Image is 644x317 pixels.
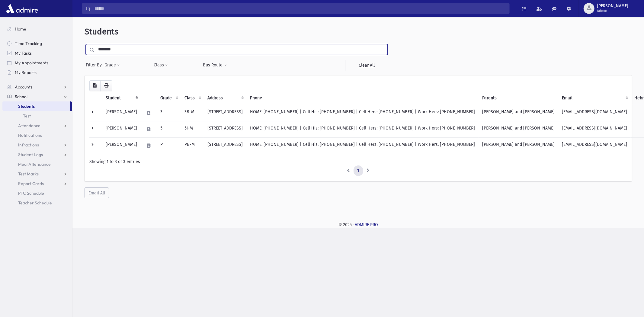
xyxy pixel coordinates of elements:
[2,39,72,48] a: Time Tracking
[2,121,72,130] a: Attendance
[18,133,42,138] span: Notifications
[5,2,40,14] img: AdmirePro
[354,165,363,176] a: 1
[2,188,72,198] a: PTC Schedule
[102,91,141,105] th: Student: activate to sort column descending
[2,82,72,92] a: Accounts
[18,152,43,157] span: Student Logs
[102,121,141,137] td: [PERSON_NAME]
[479,91,558,105] th: Parents
[355,222,378,227] a: ADMIRE PRO
[153,60,168,71] button: Class
[2,198,72,208] a: Teacher Schedule
[2,179,72,188] a: Report Cards
[2,150,72,159] a: Student Logs
[558,137,631,154] td: [EMAIL_ADDRESS][DOMAIN_NAME]
[104,60,120,71] button: Grade
[89,80,101,91] button: CSV
[89,158,627,165] div: Showing 1 to 3 of 3 entries
[15,70,37,75] span: My Reports
[558,105,631,121] td: [EMAIL_ADDRESS][DOMAIN_NAME]
[2,130,72,140] a: Notifications
[558,121,631,137] td: [EMAIL_ADDRESS][DOMAIN_NAME]
[86,62,104,68] span: Filter By
[18,171,39,177] span: Test Marks
[157,91,181,105] th: Grade: activate to sort column ascending
[558,91,631,105] th: Email: activate to sort column ascending
[18,191,44,196] span: PTC Schedule
[597,8,628,13] span: Admin
[181,121,204,137] td: 5I-M
[204,137,246,154] td: [STREET_ADDRESS]
[85,187,109,198] button: Email All
[157,137,181,154] td: P
[479,105,558,121] td: [PERSON_NAME] and [PERSON_NAME]
[181,91,204,105] th: Class: activate to sort column ascending
[15,60,48,66] span: My Appointments
[82,222,634,228] div: © 2025 -
[203,60,227,71] button: Bus Route
[18,181,44,186] span: Report Cards
[2,58,72,68] a: My Appointments
[15,50,32,56] span: My Tasks
[246,121,479,137] td: HOME: [PHONE_NUMBER] | Cell His: [PHONE_NUMBER] | Cell Hers: [PHONE_NUMBER] | Work Hers: [PHONE_N...
[204,121,246,137] td: [STREET_ADDRESS]
[102,137,141,154] td: [PERSON_NAME]
[18,200,52,206] span: Teacher Schedule
[204,91,246,105] th: Address: activate to sort column ascending
[2,111,72,121] a: Test
[2,92,72,101] a: School
[2,48,72,58] a: My Tasks
[346,60,388,71] a: Clear All
[597,4,628,8] span: [PERSON_NAME]
[15,84,32,90] span: Accounts
[2,101,70,111] a: Students
[181,105,204,121] td: 3B-M
[246,137,479,154] td: HOME: [PHONE_NUMBER] | Cell His: [PHONE_NUMBER] | Cell Hers: [PHONE_NUMBER] | Work Hers: [PHONE_N...
[15,26,26,32] span: Home
[246,91,479,105] th: Phone
[157,105,181,121] td: 3
[2,169,72,179] a: Test Marks
[15,94,27,99] span: School
[479,121,558,137] td: [PERSON_NAME] and [PERSON_NAME]
[157,121,181,137] td: 5
[204,105,246,121] td: [STREET_ADDRESS]
[2,159,72,169] a: Meal Attendance
[85,27,118,37] span: Students
[479,137,558,154] td: [PERSON_NAME] and [PERSON_NAME]
[18,142,39,148] span: Infractions
[18,123,40,128] span: Attendance
[18,104,35,109] span: Students
[15,41,42,46] span: Time Tracking
[2,68,72,77] a: My Reports
[102,105,141,121] td: [PERSON_NAME]
[18,162,51,167] span: Meal Attendance
[100,80,112,91] button: Print
[246,105,479,121] td: HOME: [PHONE_NUMBER] | Cell His: [PHONE_NUMBER] | Cell Hers: [PHONE_NUMBER] | Work Hers: [PHONE_N...
[91,3,509,14] input: Search
[181,137,204,154] td: PB-M
[2,24,72,34] a: Home
[2,140,72,150] a: Infractions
